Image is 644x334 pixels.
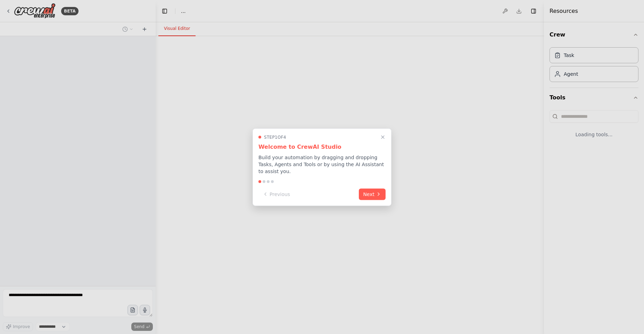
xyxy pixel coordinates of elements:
[160,6,170,16] button: Hide left sidebar
[258,154,386,174] p: Build your automation by dragging and dropping Tasks, Agents and Tools or by using the AI Assista...
[379,133,387,141] button: Close walkthrough
[258,188,294,200] button: Previous
[258,142,386,151] h3: Welcome to CrewAI Studio
[264,134,286,140] span: Step 1 of 4
[359,188,386,200] button: Next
